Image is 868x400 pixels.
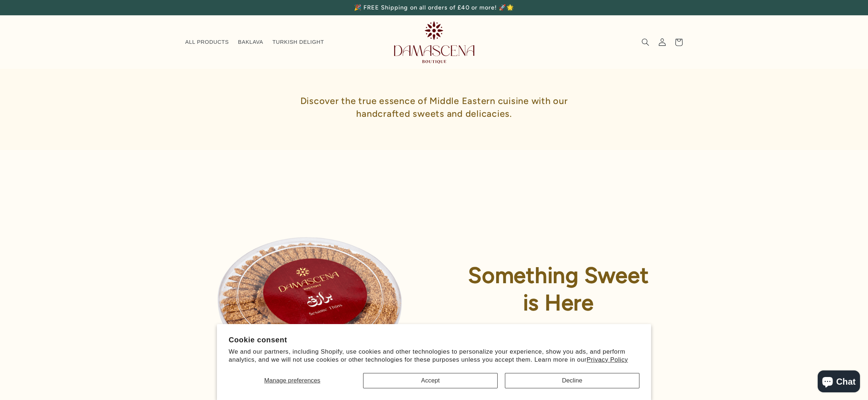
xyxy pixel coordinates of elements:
img: Damascena Boutique [394,21,474,63]
h2: Cookie consent [229,336,639,344]
span: BAKLAVA [238,39,263,46]
h1: Discover the true essence of Middle Eastern cuisine with our handcrafted sweets and delicacies. [274,84,595,131]
inbox-online-store-chat: Shopify online store chat [816,370,862,394]
a: TURKISH DELIGHT [268,34,329,50]
button: Manage preferences [229,373,356,388]
p: We and our partners, including Shopify, use cookies and other technologies to personalize your ex... [229,348,639,364]
a: Damascena Boutique [391,18,477,66]
button: Decline [505,373,639,388]
strong: Something Sweet is Here [468,262,649,316]
span: ALL PRODUCTS [185,39,229,46]
a: BAKLAVA [233,34,268,50]
span: 🎉 FREE Shipping on all orders of £40 or more! 🚀🌟 [354,4,514,11]
a: Privacy Policy [587,356,628,363]
button: Accept [363,373,498,388]
span: TURKISH DELIGHT [272,39,324,46]
summary: Search [637,34,654,51]
a: ALL PRODUCTS [180,34,233,50]
span: Manage preferences [264,377,320,384]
